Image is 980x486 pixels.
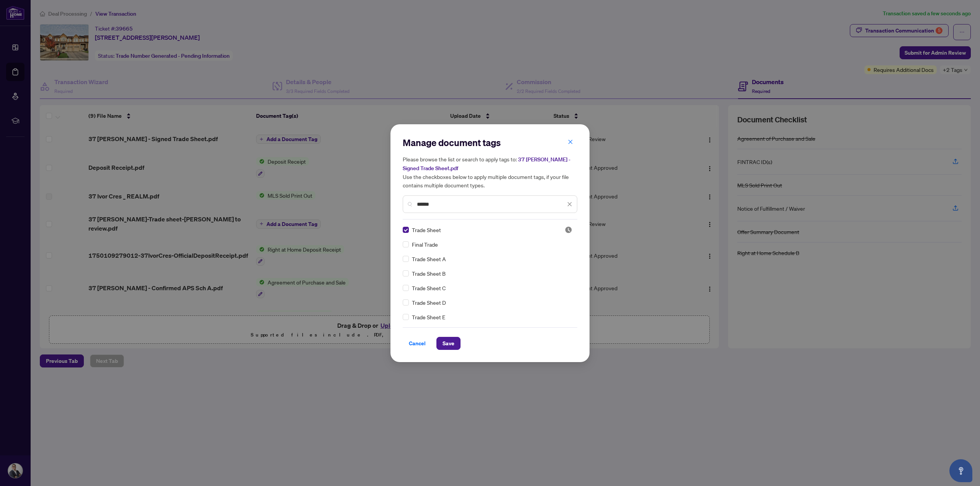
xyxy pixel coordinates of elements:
span: Save [443,337,454,349]
span: close [567,202,572,207]
h2: Manage document tags [403,137,577,149]
span: 37 [PERSON_NAME] - Signed Trade Sheet.pdf [403,156,570,172]
span: Trade Sheet D [412,298,446,307]
span: Trade Sheet [412,226,441,234]
button: Save [436,337,461,350]
span: Trade Sheet E [412,313,445,321]
span: Cancel [409,337,426,349]
span: Trade Sheet C [412,284,446,292]
button: Open asap [949,459,972,482]
button: Cancel [403,337,432,350]
span: Trade Sheet A [412,255,446,263]
h5: Please browse the list or search to apply tags to: Use the checkboxes below to apply multiple doc... [403,155,577,189]
img: status [565,226,572,234]
span: Pending Review [565,226,572,234]
span: close [568,139,573,145]
span: Final Trade [412,240,438,249]
span: Trade Sheet B [412,269,446,278]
